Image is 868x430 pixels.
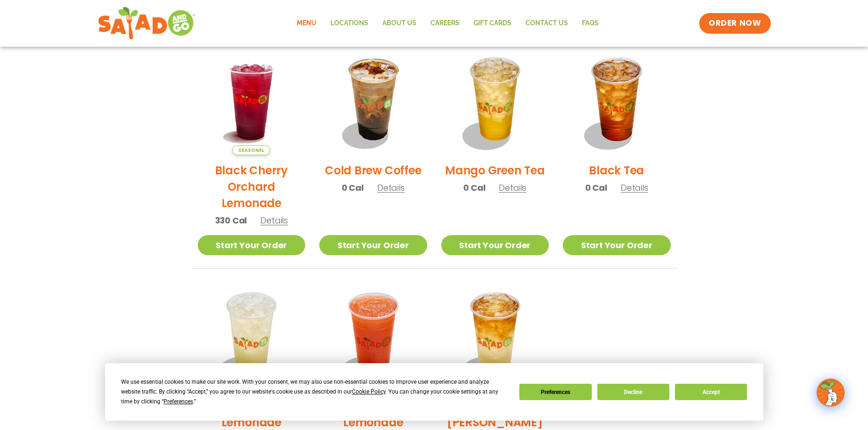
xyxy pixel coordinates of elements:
span: Preferences [164,398,193,405]
button: Decline [597,384,669,400]
span: Details [377,182,405,193]
button: Preferences [519,384,591,400]
img: Product photo for Black Tea [563,48,671,156]
span: Seasonal [232,145,270,155]
div: We use essential cookies to make our site work. With your consent, we may also use non-essential ... [121,377,508,407]
a: GIFT CARDS [466,13,518,34]
a: FAQs [575,13,606,34]
a: Menu [290,13,323,34]
a: Start Your Order [563,235,671,255]
span: 330 Cal [215,214,247,227]
span: Details [260,215,288,226]
h2: Black Tea [589,162,644,179]
a: ORDER NOW [699,13,770,34]
img: wpChatIcon [818,380,844,406]
a: Locations [323,13,375,34]
div: Cookie Consent Prompt [105,363,763,421]
img: Product photo for Frozen Strawberry Lemonade [319,283,427,391]
img: Product photo for Traditional Lemonade [198,283,306,391]
a: Start Your Order [319,235,427,255]
span: ORDER NOW [709,18,761,29]
img: Product photo for Cold Brew Coffee [319,48,427,156]
img: Product photo for Mango Green Tea [441,48,549,156]
a: About Us [375,13,423,34]
button: Accept [675,384,747,400]
span: Details [499,182,526,193]
span: 0 Cal [463,181,485,194]
a: Start Your Order [198,235,306,255]
a: Start Your Order [441,235,549,255]
img: Product photo for Lemonade Arnold Palmer [441,283,549,391]
h2: Cold Brew Coffee [325,162,421,179]
img: Product photo for Black Cherry Orchard Lemonade [198,48,306,156]
a: Careers [423,13,466,34]
span: 0 Cal [585,181,607,194]
nav: Menu [290,13,606,34]
span: Details [621,182,648,193]
img: new-SAG-logo-768×292 [98,5,196,42]
a: Contact Us [518,13,575,34]
span: Cookie Policy [352,388,386,395]
h2: Black Cherry Orchard Lemonade [198,162,306,211]
h2: Mango Green Tea [445,162,545,179]
span: 0 Cal [342,181,364,194]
